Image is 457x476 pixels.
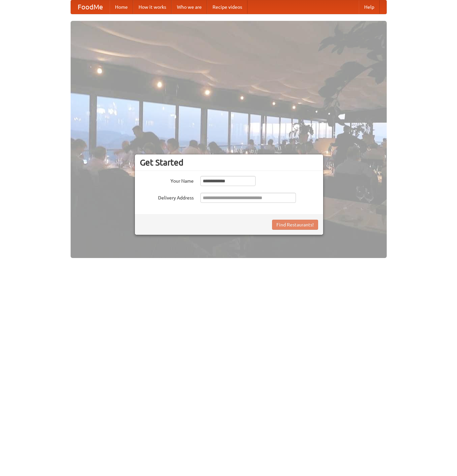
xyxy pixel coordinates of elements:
[71,0,110,14] a: FoodMe
[207,0,247,14] a: Recipe videos
[133,0,172,14] a: How it works
[272,220,318,230] button: Find Restaurants!
[140,176,194,184] label: Your Name
[172,0,207,14] a: Who we are
[140,157,318,168] h3: Get Started
[110,0,133,14] a: Home
[140,193,194,201] label: Delivery Address
[359,0,380,14] a: Help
